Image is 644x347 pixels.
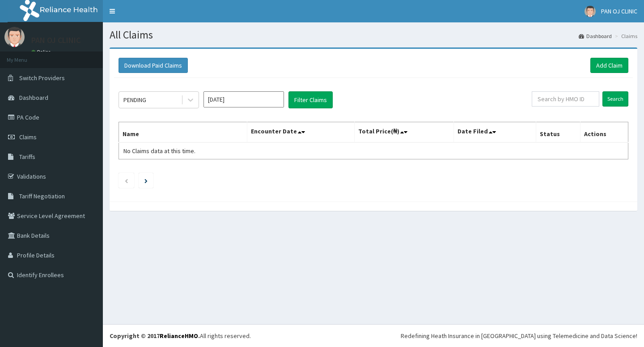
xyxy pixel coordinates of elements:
[401,331,637,340] div: Redefining Heath Insurance in [GEOGRAPHIC_DATA] using Telemedicine and Data Science!
[144,176,148,184] a: Next page
[19,133,37,141] span: Claims
[19,74,65,82] span: Switch Providers
[119,58,188,73] button: Download Paid Claims
[579,32,612,40] a: Dashboard
[288,91,333,108] button: Filter Claims
[123,95,146,104] div: PENDING
[247,122,354,143] th: Encounter Date
[124,176,128,184] a: Previous page
[19,192,65,200] span: Tariff Negotiation
[119,122,247,143] th: Name
[103,324,644,347] footer: All rights reserved.
[19,94,48,102] span: Dashboard
[601,7,637,15] span: PAN OJ CLINIC
[602,91,628,107] input: Search
[160,332,198,340] a: RelianceHMO
[19,153,35,161] span: Tariffs
[585,6,596,17] img: User Image
[110,332,200,340] strong: Copyright © 2017 .
[580,122,628,143] th: Actions
[590,58,628,73] a: Add Claim
[110,29,637,41] h1: All Claims
[123,147,195,155] span: No Claims data at this time.
[4,27,25,47] img: User Image
[31,49,53,55] a: Online
[203,91,284,107] input: Select Month and Year
[613,32,637,40] li: Claims
[532,91,599,107] input: Search by HMO ID
[536,122,580,143] th: Status
[354,122,453,143] th: Total Price(₦)
[453,122,536,143] th: Date Filed
[31,36,80,44] p: PAN OJ CLINIC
